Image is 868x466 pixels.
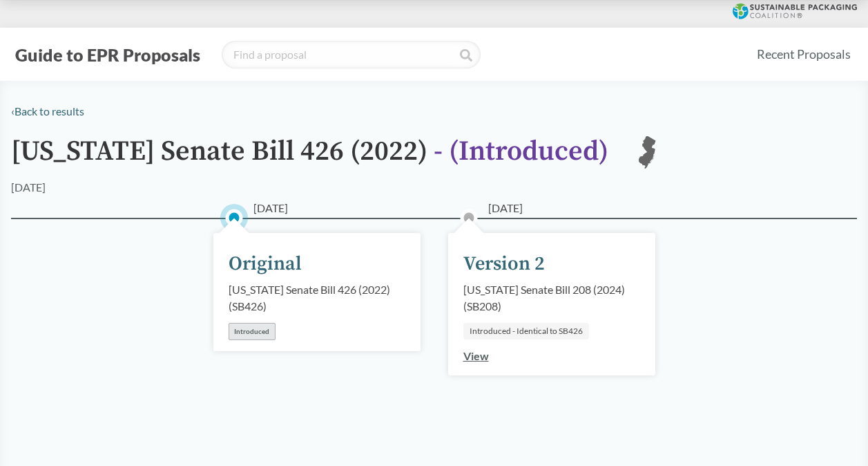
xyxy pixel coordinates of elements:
a: ‹Back to results [11,104,84,118]
div: [DATE] [11,179,46,196]
span: [DATE] [253,200,288,216]
button: Guide to EPR Proposals [11,44,204,66]
span: [DATE] [488,200,523,216]
div: Original [229,250,302,279]
div: [US_STATE] Senate Bill 208 (2024) ( SB208 ) [463,281,640,315]
div: Introduced - Identical to SB426 [463,323,589,339]
div: [US_STATE] Senate Bill 426 (2022) ( SB426 ) [229,281,405,315]
input: Find a proposal [222,41,481,68]
a: Recent Proposals [751,39,857,70]
div: Version 2 [463,250,545,279]
span: - ( Introduced ) [434,134,608,169]
div: Introduced [229,323,276,340]
h1: [US_STATE] Senate Bill 426 (2022) [11,136,608,179]
a: View [463,349,489,362]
